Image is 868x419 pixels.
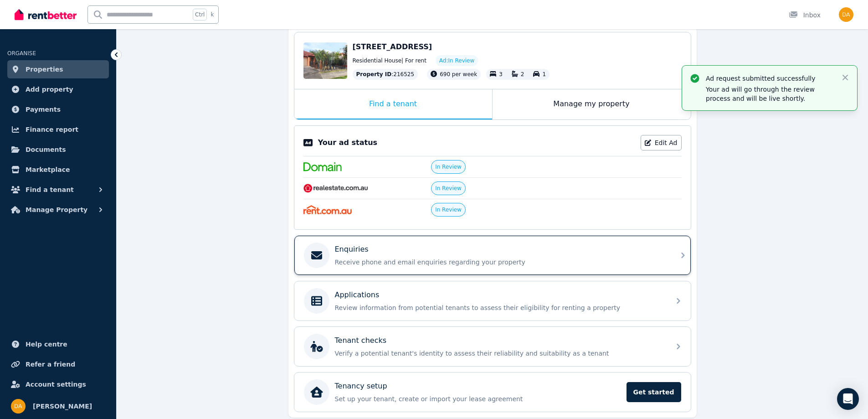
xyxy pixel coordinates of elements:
[7,60,109,78] a: Properties
[26,359,75,370] span: Refer a friend
[294,236,691,275] a: EnquiriesReceive phone and email enquiries regarding your property
[15,8,77,21] img: RentBetter
[26,124,78,135] span: Finance report
[7,50,36,57] span: ORGANISE
[26,64,63,75] span: Properties
[439,57,474,64] span: Ad: In Review
[193,9,207,21] span: Ctrl
[7,181,109,199] button: Find a tenant
[7,201,109,219] button: Manage Property
[7,160,109,179] a: Marketplace
[7,80,109,98] a: Add property
[294,89,492,119] div: Find a tenant
[789,10,821,20] div: Inbox
[211,11,214,18] span: k
[353,69,418,80] div: : 216525
[356,71,392,78] span: Property ID
[303,184,369,193] img: RealEstate.com.au
[353,57,426,64] span: Residential House | For rent
[26,144,66,155] span: Documents
[7,375,109,393] a: Account settings
[26,379,86,390] span: Account settings
[435,185,462,192] span: In Review
[335,381,387,392] p: Tenancy setup
[7,100,109,119] a: Payments
[26,339,67,350] span: Help centre
[318,137,377,148] p: Your ad status
[335,244,369,255] p: Enquiries
[353,42,432,51] span: [STREET_ADDRESS]
[493,89,691,119] div: Manage my property
[294,372,691,412] a: Tenancy setupSet up your tenant, create or import your lease agreementGet started
[837,388,859,410] div: Open Intercom Messenger
[335,349,665,358] p: Verify a potential tenant's identity to assess their reliability and suitability as a tenant
[335,394,621,403] p: Set up your tenant, create or import your lease agreement
[627,382,681,402] span: Get started
[542,71,546,78] span: 1
[435,163,462,171] span: In Review
[26,204,87,215] span: Manage Property
[335,303,665,312] p: Review information from potential tenants to assess their eligibility for renting a property
[303,162,342,171] img: Domain.com.au
[33,401,92,412] span: [PERSON_NAME]
[26,184,74,195] span: Find a tenant
[26,84,73,95] span: Add property
[335,290,380,300] p: Applications
[706,74,833,83] p: Ad request submitted successfully
[440,71,477,78] span: 690 per week
[335,335,387,346] p: Tenant checks
[26,104,61,115] span: Payments
[303,205,352,214] img: Rent.com.au
[435,206,462,213] span: In Review
[7,335,109,353] a: Help centre
[335,258,665,267] p: Receive phone and email enquiries regarding your property
[499,71,503,78] span: 3
[641,135,682,150] a: Edit Ad
[839,7,853,22] img: Drew Andrea
[521,71,524,78] span: 2
[706,85,833,103] p: Your ad will go through the review process and will be live shortly.
[7,120,109,139] a: Finance report
[11,399,26,414] img: Drew Andrea
[294,281,691,321] a: ApplicationsReview information from potential tenants to assess their eligibility for renting a p...
[294,327,691,366] a: Tenant checksVerify a potential tenant's identity to assess their reliability and suitability as ...
[7,355,109,373] a: Refer a friend
[26,164,70,175] span: Marketplace
[7,140,109,159] a: Documents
